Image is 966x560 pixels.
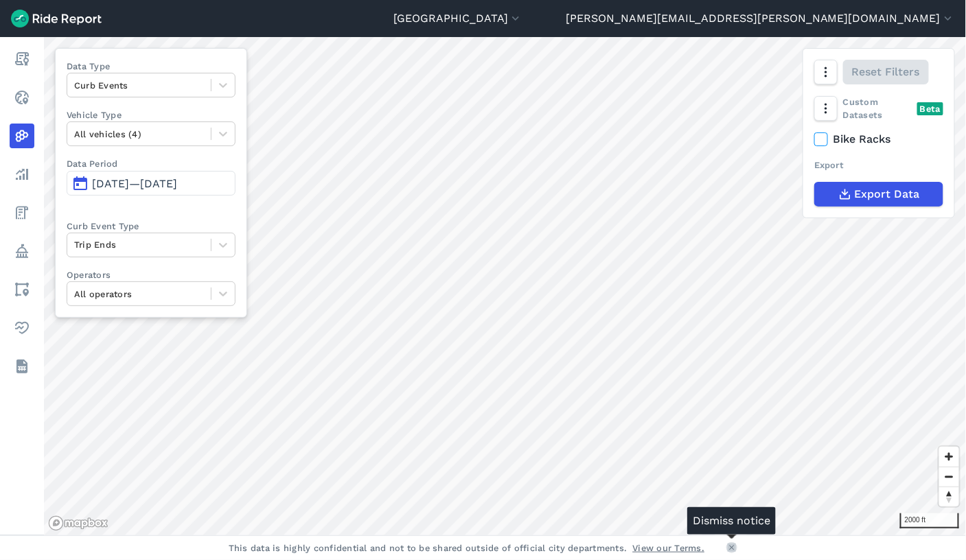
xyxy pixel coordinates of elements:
[814,159,943,172] div: Export
[814,182,943,207] button: Export Data
[10,239,34,264] a: Policy
[10,124,34,148] a: Heatmaps
[917,102,943,115] div: Beta
[814,131,943,148] label: Bike Racks
[10,85,34,110] a: Realtime
[10,200,34,225] a: Fees
[67,171,235,196] button: [DATE]—[DATE]
[855,186,920,202] span: Export Data
[67,60,235,73] label: Data Type
[10,47,34,71] a: Report
[814,95,943,121] div: Custom Datasets
[11,10,102,27] img: Ride Report
[633,541,705,555] a: View our Terms.
[10,277,34,302] a: Areas
[939,447,959,467] button: Zoom in
[10,354,34,379] a: Datasets
[67,268,235,281] label: Operators
[566,10,955,27] button: [PERSON_NAME][EMAIL_ADDRESS][PERSON_NAME][DOMAIN_NAME]
[92,177,177,190] span: [DATE]—[DATE]
[939,467,959,487] button: Zoom out
[852,64,920,80] span: Reset Filters
[900,513,959,528] div: 2000 ft
[393,10,522,27] button: [GEOGRAPHIC_DATA]
[67,157,235,170] label: Data Period
[843,60,929,84] button: Reset Filters
[10,162,34,187] a: Analyze
[10,316,34,340] a: Health
[939,487,959,506] button: Reset bearing to north
[67,220,235,233] label: Curb Event Type
[48,515,108,531] a: Mapbox logo
[67,108,235,121] label: Vehicle Type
